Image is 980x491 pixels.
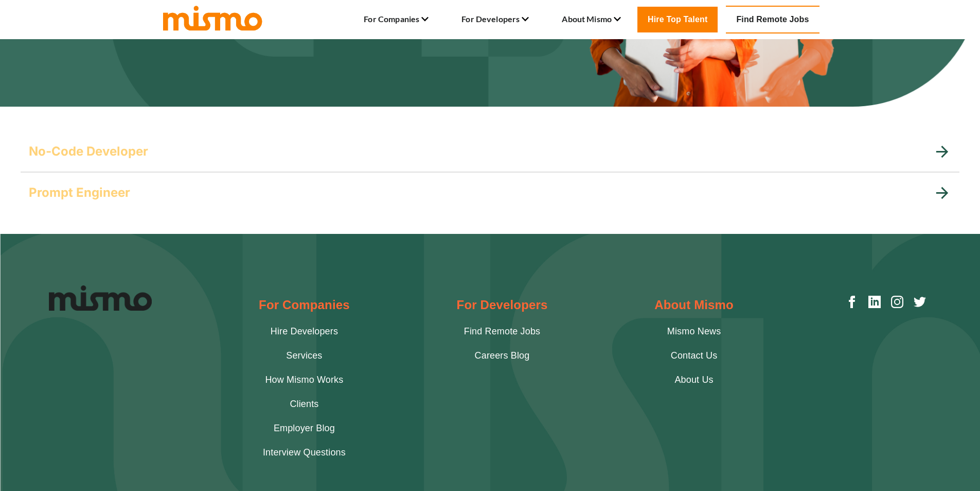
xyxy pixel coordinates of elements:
a: About Us [674,373,713,387]
div: Prompt Engineer [21,172,959,213]
a: Find Remote Jobs [726,6,819,33]
h2: For Companies [259,296,350,314]
a: Hire Top Talent [637,7,718,32]
a: Employer Blog [274,421,335,435]
a: Clients [290,397,318,411]
img: logo [161,4,264,31]
li: For Companies [364,11,429,28]
a: Interview Questions [263,446,346,460]
a: Careers Blog [475,349,530,363]
li: For Developers [461,11,529,28]
a: Mismo News [667,325,721,338]
a: Hire Developers [271,325,338,338]
h2: For Developers [457,296,548,314]
h2: About Mismo [654,296,734,314]
h5: No-Code Developer [29,143,148,160]
a: Find Remote Jobs [464,325,540,338]
a: Services [286,349,322,363]
a: Contact Us [671,349,718,363]
h5: Prompt Engineer [29,184,130,201]
li: About Mismo [562,11,621,28]
img: Logo [49,285,152,311]
a: How Mismo Works [265,373,343,387]
div: No-Code Developer [21,131,959,172]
